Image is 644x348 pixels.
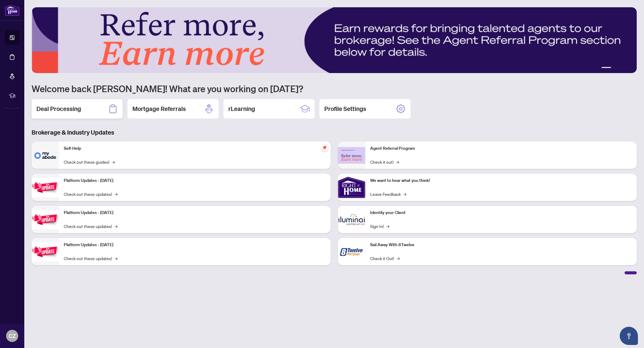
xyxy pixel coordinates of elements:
a: Leave Feedback→ [370,191,406,197]
img: Platform Updates - July 21, 2025 [32,178,59,197]
a: Check out these updates!→ [64,191,118,197]
h2: Mortgage Referrals [132,105,186,113]
button: Open asap [620,327,638,345]
img: logo [5,5,19,16]
button: 5 [628,67,631,69]
button: 2 [614,67,616,69]
a: Check out these updates!→ [64,223,118,229]
span: CZ [9,332,16,340]
p: Identify your Client [370,209,632,216]
img: We want to hear what you think! [338,174,365,201]
span: → [386,223,389,229]
button: 4 [623,67,626,69]
h2: Profile Settings [324,105,366,113]
h2: rLearning [228,105,255,113]
a: Check it out!→ [370,159,399,165]
p: Agent Referral Program [370,145,632,152]
span: → [112,159,115,165]
span: → [114,255,118,262]
img: Platform Updates - June 23, 2025 [32,242,59,261]
img: Agent Referral Program [338,147,365,164]
h1: Welcome back [PERSON_NAME]! What are you working on [DATE]? [32,83,637,94]
img: Sail Away With 8Twelve [338,238,365,265]
img: Identify your Client [338,206,365,233]
p: Sail Away With 8Twelve [370,242,632,248]
button: 1 [601,67,611,69]
h2: Deal Processing [36,105,81,113]
p: Platform Updates - [DATE] [64,177,326,184]
button: 3 [618,67,621,69]
span: → [396,159,399,165]
img: Platform Updates - July 8, 2025 [32,210,59,229]
a: Check out these updates!→ [64,255,118,262]
p: Platform Updates - [DATE] [64,209,326,216]
h3: Brokerage & Industry Updates [32,128,637,137]
a: Sign In!→ [370,223,389,229]
span: → [397,255,400,262]
img: Slide 0 [32,7,637,73]
a: Check out these guides!→ [64,159,115,165]
span: → [114,223,118,229]
span: → [403,191,406,197]
span: → [114,191,118,197]
img: Self-Help [32,142,59,169]
p: Self-Help [64,145,326,152]
a: Check it Out!→ [370,255,400,262]
span: pushpin [321,144,328,151]
p: Platform Updates - [DATE] [64,242,326,248]
p: We want to hear what you think! [370,177,632,184]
